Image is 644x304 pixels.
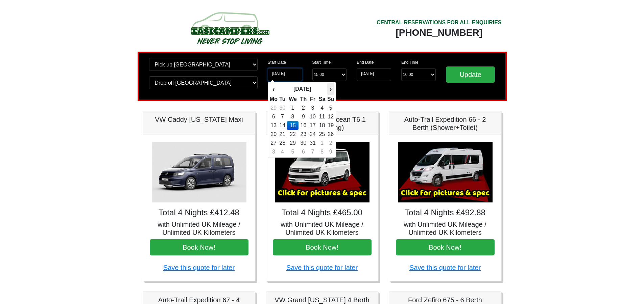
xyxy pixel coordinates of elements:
[409,264,481,271] a: Save this quote for later
[150,220,248,237] h5: with Unlimited UK Mileage / Unlimited UK Kilometers
[269,139,278,147] td: 27
[299,112,308,121] td: 9
[398,142,493,202] img: Auto-Trail Expedition 66 - 2 Berth (Shower+Toilet)
[317,112,327,121] td: 11
[152,142,246,202] img: VW Caddy California Maxi
[308,130,317,139] td: 24
[269,112,278,121] td: 6
[299,139,308,147] td: 30
[308,139,317,147] td: 31
[278,83,327,95] th: [DATE]
[287,130,299,139] td: 22
[287,95,299,104] th: We
[308,121,317,130] td: 17
[278,121,287,130] td: 14
[163,264,235,271] a: Save this quote for later
[446,66,495,83] input: Update
[278,147,287,156] td: 4
[327,147,334,156] td: 9
[396,208,495,218] h4: Total 4 Nights £492.88
[327,139,334,147] td: 2
[269,83,278,95] th: ‹
[377,27,502,39] div: [PHONE_NUMBER]
[278,130,287,139] td: 21
[278,104,287,112] td: 30
[299,121,308,130] td: 16
[278,139,287,147] td: 28
[269,104,278,112] td: 29
[287,121,299,130] td: 15
[287,147,299,156] td: 5
[273,208,372,218] h4: Total 4 Nights £465.00
[327,121,334,130] td: 19
[278,112,287,121] td: 7
[327,95,334,104] th: Su
[273,220,372,237] h5: with Unlimited UK Mileage / Unlimited UK Kilometers
[268,59,286,65] label: Start Date
[150,115,248,123] h5: VW Caddy [US_STATE] Maxi
[308,147,317,156] td: 7
[327,104,334,112] td: 5
[308,112,317,121] td: 10
[377,19,502,27] div: CENTRAL RESERVATIONS FOR ALL ENQUIRIES
[299,104,308,112] td: 2
[396,239,495,255] button: Book Now!
[327,130,334,139] td: 26
[287,112,299,121] td: 8
[150,208,248,218] h4: Total 4 Nights £412.48
[401,59,419,65] label: End Time
[299,130,308,139] td: 23
[166,9,294,47] img: campers-checkout-logo.png
[269,147,278,156] td: 3
[317,121,327,130] td: 18
[317,139,327,147] td: 1
[286,264,358,271] a: Save this quote for later
[273,239,372,255] button: Book Now!
[357,68,391,81] input: Return Date
[357,59,374,65] label: End Date
[312,59,331,65] label: Start Time
[299,95,308,104] th: Th
[327,83,334,95] th: ›
[287,104,299,112] td: 1
[287,139,299,147] td: 29
[269,121,278,130] td: 13
[268,68,302,81] input: Start Date
[308,104,317,112] td: 3
[317,147,327,156] td: 8
[327,112,334,121] td: 12
[317,130,327,139] td: 25
[275,142,369,202] img: VW California Ocean T6.1 (Auto, Awning)
[269,95,278,104] th: Mo
[396,115,495,132] h5: Auto-Trail Expedition 66 - 2 Berth (Shower+Toilet)
[317,104,327,112] td: 4
[273,296,372,304] h5: VW Grand [US_STATE] 4 Berth
[308,95,317,104] th: Fr
[269,130,278,139] td: 20
[278,95,287,104] th: Tu
[396,220,495,237] h5: with Unlimited UK Mileage / Unlimited UK Kilometers
[317,95,327,104] th: Sa
[150,239,248,255] button: Book Now!
[299,147,308,156] td: 6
